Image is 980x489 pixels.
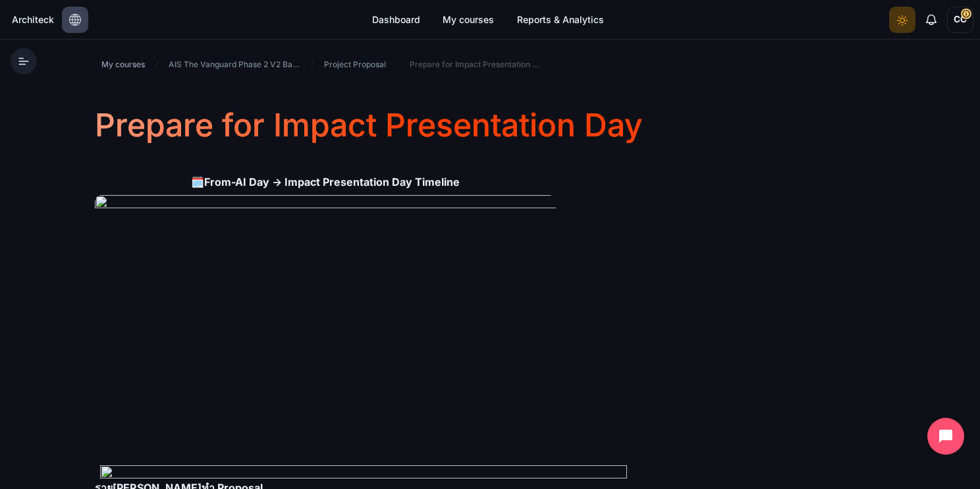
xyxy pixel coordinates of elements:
strong: From-AI Day → Impact Presentation Day Timeline [204,175,460,188]
a: My courses [96,57,150,72]
a: Architeck [7,13,54,26]
button: Languages [62,7,88,33]
a: Dashboard [362,7,430,32]
span: Project Proposal [324,59,386,71]
span: AIS The Vanguard Phase 2 V2 Batch 3 [169,59,300,71]
nav: Navigation bar [95,54,885,75]
div: Show notification window with no new notifications [918,7,944,33]
a: Project Proposal [319,57,391,72]
span: Architeck [12,13,54,26]
a: AIS The Vanguard Phase 2 V2 Batch 3 [163,57,306,72]
p: 🗓️ [95,174,556,190]
h4: Prepare for Impact Presentation Day [95,108,643,143]
a: Prepare for Impact Presentation Day [404,57,547,72]
a: Reports & Analytics [507,7,614,32]
a: My courses [433,7,504,32]
span: CC [947,7,973,33]
div: Light Mode [890,6,914,33]
a: User menu [947,7,973,33]
button: Light Mode Dark Mode [889,7,915,33]
span: Prepare for Impact Presentation Day [410,59,541,71]
span: My courses [101,59,145,71]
